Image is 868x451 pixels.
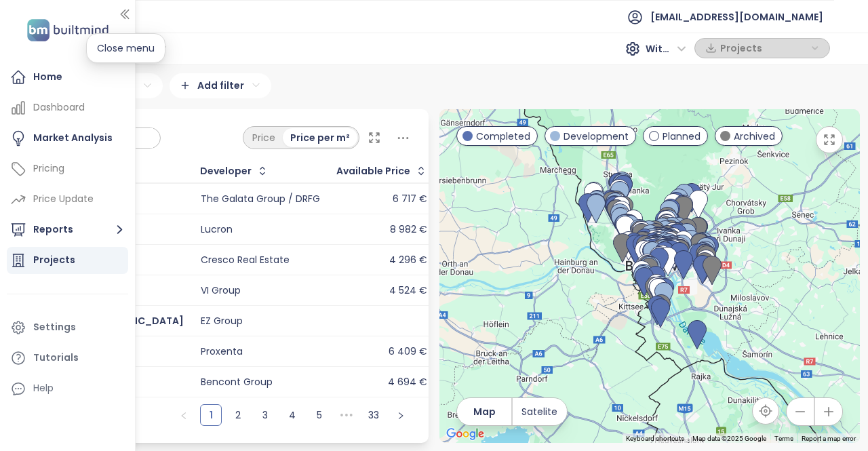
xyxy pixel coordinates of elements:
button: right [390,404,412,426]
a: Dashboard [7,94,128,121]
span: Archived [734,129,775,144]
span: Projects [720,38,808,58]
a: Pricing [7,155,128,182]
span: [EMAIL_ADDRESS][DOMAIN_NAME] [650,1,823,33]
button: left [173,404,195,426]
div: button [702,38,823,58]
a: Market Analysis [7,125,128,152]
div: Home [33,68,62,85]
img: Google [443,425,488,443]
div: 8 982 € [390,224,427,236]
li: 3 [254,404,276,426]
div: VI Group [201,285,241,297]
span: Development [564,129,629,144]
span: With VAT [646,39,686,59]
div: Add filter [170,73,271,98]
button: Keyboard shortcuts [626,434,684,444]
div: EZ Group [201,315,243,328]
div: Price per m² [283,128,357,147]
div: Pricing [33,160,64,177]
div: Settings [33,319,76,336]
div: Help [7,375,128,402]
a: 1 [201,405,221,425]
div: Help [33,380,54,397]
span: left [180,412,188,420]
div: Cresco Real Estate [201,254,290,267]
li: Previous Page [173,404,195,426]
a: 2 [228,405,248,425]
div: 4 694 € [388,376,427,389]
li: Next Page [390,404,412,426]
a: 5 [309,405,330,425]
span: Map data ©2025 Google [692,435,766,442]
div: Price [245,128,283,147]
a: Projects [7,247,128,274]
div: 6 409 € [389,346,427,358]
a: 3 [255,405,275,425]
li: 5 [309,404,330,426]
div: Price Update [33,191,94,208]
div: Market Analysis [33,130,113,146]
div: Available Price [336,167,410,176]
a: Report a map error [802,435,856,442]
li: 1 [200,404,222,426]
li: 4 [281,404,303,426]
div: Developer [200,167,252,176]
a: Tutorials [7,345,128,372]
span: ••• [336,404,357,426]
li: 2 [227,404,249,426]
div: 6 717 € [393,193,427,205]
span: Map [473,404,496,419]
button: Map [457,398,511,425]
span: right [397,412,405,420]
div: 4 524 € [389,285,427,297]
button: Reports [7,216,128,243]
div: Projects [33,252,75,269]
span: Planned [663,129,701,144]
a: 33 [363,405,384,425]
div: Dashboard [33,99,85,116]
span: Completed [476,129,530,144]
div: The Galata Group / DRFG [201,193,320,205]
a: Open this area in Google Maps (opens a new window) [443,425,488,443]
div: Close menu [86,33,165,63]
a: Settings [7,314,128,341]
a: Price Update [7,186,128,213]
a: 4 [282,405,302,425]
a: Terms [774,435,793,442]
button: Satelite [513,398,567,425]
div: 4 296 € [389,254,427,267]
div: Proxenta [201,346,243,358]
img: logo [23,16,113,44]
div: Tutorials [33,349,79,366]
div: Lucron [201,224,233,236]
a: Home [7,64,128,91]
li: 33 [363,404,384,426]
li: Next 5 Pages [336,404,357,426]
div: Bencont Group [201,376,273,389]
span: Satelite [521,404,557,419]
